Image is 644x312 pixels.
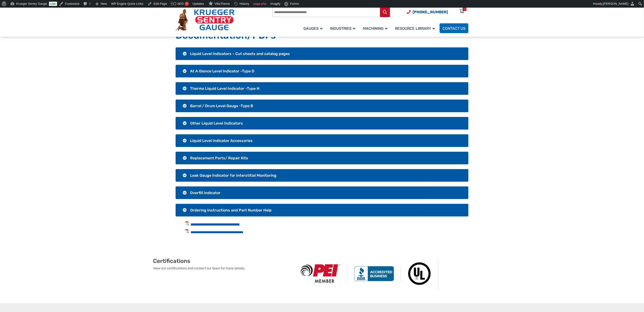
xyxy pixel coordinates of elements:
[190,191,221,195] span: Overfill Indicator
[185,2,189,6] div: 7
[392,23,440,34] a: Resource Library
[303,26,322,31] span: Gauges
[190,156,248,160] span: Replacement Parts/ Repair Kits
[153,266,294,271] p: View our certifications and contact our team for more details.
[190,51,290,56] span: Liquid Level Indicators - Cut sheets and catalog pages
[176,9,235,31] img: Krueger Sentry Gauge
[190,121,243,126] span: Other Liquid Level Indicators
[190,86,260,91] span: Therma Liquid Level Indicator -Type H
[49,2,57,6] a: Live
[301,23,327,34] a: Gauges
[440,23,468,33] a: Contact Us
[407,9,448,15] a: Phone Number (920) 434-8860
[153,257,294,265] h2: Certifications
[603,2,629,5] span: [PERSON_NAME]
[401,257,438,290] img: Underwriters Laboratories
[347,266,401,281] img: BBB
[442,26,466,31] span: Contact Us
[190,208,272,212] span: Ordering Instructions and Part Number Help
[464,7,465,11] div: 3
[327,23,360,34] a: Industries
[254,2,266,5] span: page.php
[294,264,347,283] img: PEI Member
[360,23,392,34] a: Machining
[395,26,435,31] span: Resource Library
[190,138,253,143] span: Liquid Level Indicator Accessories
[413,10,448,14] span: [PHONE_NUMBER]
[363,26,387,31] span: Machining
[190,173,276,178] span: Leak Gauge Indicator for Interstitial Monitoring
[330,26,355,31] span: Industries
[190,104,253,108] span: Barrel / Drum Level Gauge -Type B
[190,69,254,73] span: At A Glance Level Indicator -Type D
